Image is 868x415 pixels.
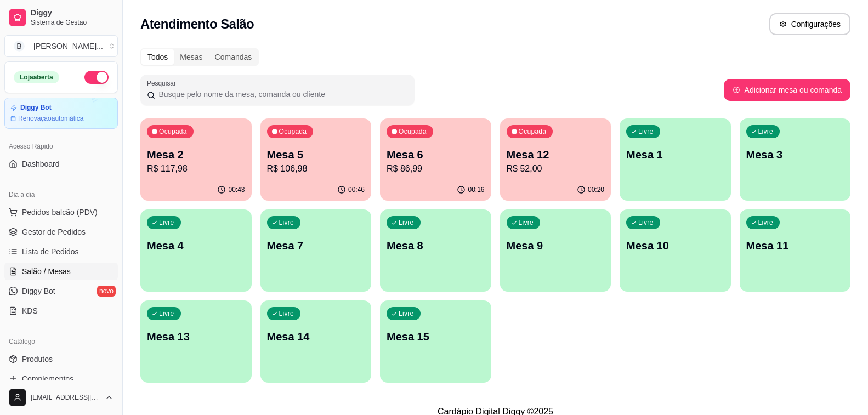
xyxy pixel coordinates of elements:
p: Livre [399,309,414,318]
p: R$ 52,00 [507,162,605,175]
p: Ocupada [399,127,427,136]
button: Pedidos balcão (PDV) [4,203,118,221]
p: Mesa 14 [267,329,365,344]
button: Configurações [769,13,850,35]
article: Renovação automática [18,114,83,123]
button: LivreMesa 7 [260,209,372,292]
button: LivreMesa 13 [140,300,252,383]
span: Diggy [31,8,114,18]
div: Acesso Rápido [4,138,118,155]
p: R$ 106,98 [267,162,365,175]
p: Livre [519,218,534,227]
div: Catálogo [4,333,118,350]
a: Produtos [4,350,118,368]
h2: Atendimento Salão [140,15,254,33]
button: LivreMesa 8 [380,209,491,292]
span: Dashboard [22,158,60,169]
span: Pedidos balcão (PDV) [22,207,98,218]
p: Mesa 6 [387,147,485,162]
a: Lista de Pedidos [4,243,118,260]
p: Mesa 11 [746,238,844,253]
a: Complementos [4,370,118,388]
p: Ocupada [519,127,547,136]
a: DiggySistema de Gestão [4,4,118,31]
span: Sistema de Gestão [31,18,114,27]
p: Mesa 2 [147,147,245,162]
span: Complementos [22,373,73,384]
p: Livre [279,218,294,227]
div: [PERSON_NAME] ... [33,41,103,52]
p: Livre [279,309,294,318]
span: Gestor de Pedidos [22,226,86,237]
button: LivreMesa 4 [140,209,252,292]
span: B [14,41,25,52]
button: OcupadaMesa 5R$ 106,9800:46 [260,118,372,201]
button: Adicionar mesa ou comanda [724,79,850,101]
div: Todos [141,49,174,65]
p: Livre [159,309,174,318]
p: R$ 117,98 [147,162,245,175]
p: Livre [399,218,414,227]
button: LivreMesa 1 [620,118,731,201]
p: Ocupada [159,127,187,136]
article: Diggy Bot [20,104,52,112]
p: Livre [758,218,774,227]
button: [EMAIL_ADDRESS][DOMAIN_NAME] [4,384,118,411]
p: 00:16 [468,185,484,194]
p: Mesa 12 [507,147,605,162]
p: Livre [638,127,654,136]
span: Diggy Bot [22,286,55,297]
p: 00:43 [228,185,245,194]
button: LivreMesa 9 [500,209,611,292]
a: KDS [4,302,118,320]
span: Produtos [22,354,53,365]
div: Dia a dia [4,186,118,203]
button: OcupadaMesa 12R$ 52,0000:20 [500,118,611,201]
button: OcupadaMesa 6R$ 86,9900:16 [380,118,491,201]
p: Mesa 3 [746,147,844,162]
button: LivreMesa 15 [380,300,491,383]
p: Ocupada [279,127,307,136]
p: Mesa 8 [387,238,485,253]
a: Diggy BotRenovaçãoautomática [4,98,118,129]
p: 00:46 [348,185,365,194]
p: Mesa 13 [147,329,245,344]
span: [EMAIL_ADDRESS][DOMAIN_NAME] [31,393,100,402]
p: Mesa 1 [626,147,724,162]
p: Livre [758,127,774,136]
p: Mesa 9 [507,238,605,253]
p: Mesa 7 [267,238,365,253]
p: Livre [638,218,654,227]
p: Mesa 15 [387,329,485,344]
div: Mesas [174,49,208,65]
div: Comandas [209,49,258,65]
button: LivreMesa 10 [620,209,731,292]
p: R$ 86,99 [387,162,485,175]
button: Select a team [4,35,118,57]
button: OcupadaMesa 2R$ 117,9800:43 [140,118,252,201]
a: Gestor de Pedidos [4,223,118,241]
p: Mesa 5 [267,147,365,162]
p: Mesa 10 [626,238,724,253]
span: Salão / Mesas [22,266,71,277]
a: Dashboard [4,155,118,173]
p: 00:20 [588,185,604,194]
button: LivreMesa 3 [740,118,851,201]
a: Diggy Botnovo [4,282,118,300]
span: KDS [22,305,38,316]
button: LivreMesa 14 [260,300,372,383]
p: Mesa 4 [147,238,245,253]
button: Alterar Status [84,71,109,84]
a: Salão / Mesas [4,263,118,280]
input: Pesquisar [155,89,408,100]
button: LivreMesa 11 [740,209,851,292]
div: Loja aberta [14,71,59,83]
p: Livre [159,218,174,227]
span: Lista de Pedidos [22,246,79,257]
label: Pesquisar [147,78,180,88]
